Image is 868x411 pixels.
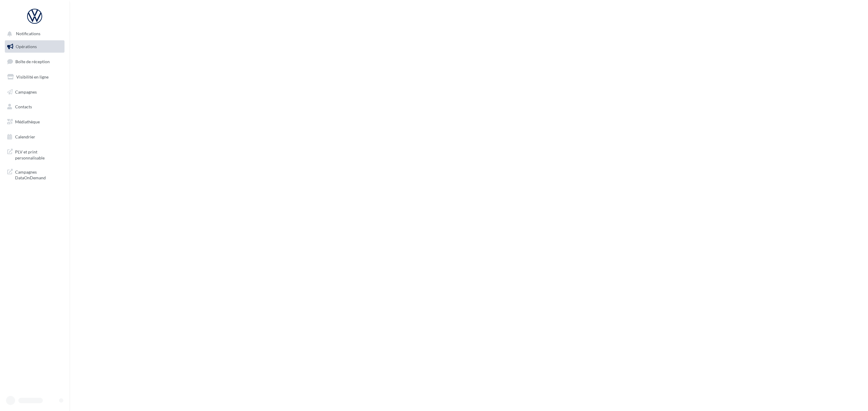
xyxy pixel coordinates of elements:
[15,119,40,124] span: Médiathèque
[4,116,66,128] a: Médiathèque
[4,131,66,143] a: Calendrier
[15,148,62,161] span: PLV et print personnalisable
[4,145,66,163] a: PLV et print personnalisable
[15,104,32,109] span: Contacts
[15,134,35,139] span: Calendrier
[4,55,66,68] a: Boîte de réception
[16,31,40,36] span: Notifications
[4,86,66,98] a: Campagnes
[16,44,37,49] span: Opérations
[15,59,50,64] span: Boîte de réception
[4,100,66,113] a: Contacts
[4,40,66,53] a: Opérations
[4,165,66,183] a: Campagnes DataOnDemand
[15,89,37,94] span: Campagnes
[16,74,49,79] span: Visibilité en ligne
[15,168,62,181] span: Campagnes DataOnDemand
[4,71,66,83] a: Visibilité en ligne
